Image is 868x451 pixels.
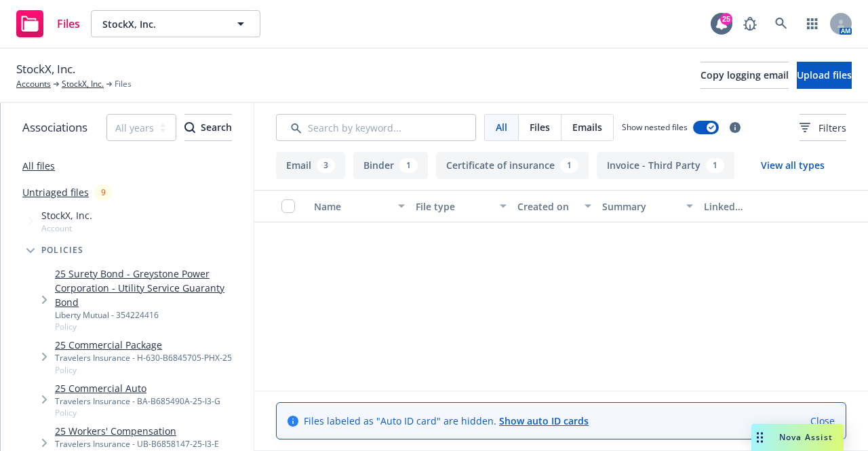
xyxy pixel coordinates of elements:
[184,114,232,141] button: SearchSearch
[810,414,835,428] a: Close
[800,114,846,141] button: Filters
[62,78,104,90] a: StockX, Inc.
[704,199,795,214] div: Linked associations
[55,381,220,395] a: 25 Commercial Auto
[499,414,589,427] a: Show auto ID cards
[184,122,195,133] svg: Search
[11,5,85,43] a: Files
[818,121,846,135] span: Filters
[416,199,492,214] div: File type
[736,10,764,37] a: Report a Bug
[517,199,576,214] div: Created on
[55,338,232,352] a: 25 Commercial Package
[797,68,852,81] span: Upload files
[797,62,852,89] button: Upload files
[41,222,92,234] span: Account
[115,78,132,90] span: Files
[41,246,84,254] span: Policies
[799,10,826,37] a: Switch app
[353,152,428,179] button: Binder
[41,208,92,222] span: StockX, Inc.
[622,121,688,133] span: Show nested files
[55,395,220,407] div: Travelers Insurance - BA-B685490A-25-I3-G
[281,199,295,213] input: Select all
[22,185,89,199] a: Untriaged files
[22,159,55,172] a: All files
[314,199,390,214] div: Name
[57,18,80,29] span: Files
[530,120,550,134] span: Files
[91,10,260,37] button: StockX, Inc.
[276,152,345,179] button: Email
[720,13,732,25] div: 25
[16,78,51,90] a: Accounts
[55,352,232,364] div: Travelers Insurance - H-630-B6845705-PHX-25
[739,152,846,179] button: View all types
[94,184,113,200] div: 9
[572,120,602,134] span: Emails
[436,152,589,179] button: Certificate of insurance
[276,114,476,141] input: Search by keyword...
[55,267,248,309] a: 25 Surety Bond - Greystone Power Corporation - Utility Service Guaranty Bond
[55,438,219,450] div: Travelers Insurance - UB-B6858147-25-I3-E
[55,309,248,321] div: Liberty Mutual - 354224416
[102,17,220,31] span: StockX, Inc.
[751,424,844,451] button: Nova Assist
[597,190,698,222] button: Summary
[768,10,795,37] a: Search
[184,115,232,140] div: Search
[706,158,724,173] div: 1
[496,120,507,134] span: All
[512,190,597,222] button: Created on
[800,121,846,135] span: Filters
[55,424,219,438] a: 25 Workers' Compensation
[560,158,578,173] div: 1
[701,62,789,89] button: Copy logging email
[55,407,220,418] span: Policy
[309,190,410,222] button: Name
[55,364,232,376] span: Policy
[410,190,512,222] button: File type
[698,190,800,222] button: Linked associations
[701,68,789,81] span: Copy logging email
[55,321,248,332] span: Policy
[22,119,87,136] span: Associations
[779,431,833,443] span: Nova Assist
[602,199,678,214] div: Summary
[751,424,768,451] div: Drag to move
[317,158,335,173] div: 3
[399,158,418,173] div: 1
[597,152,734,179] button: Invoice - Third Party
[16,60,75,78] span: StockX, Inc.
[304,414,589,428] span: Files labeled as "Auto ID card" are hidden.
